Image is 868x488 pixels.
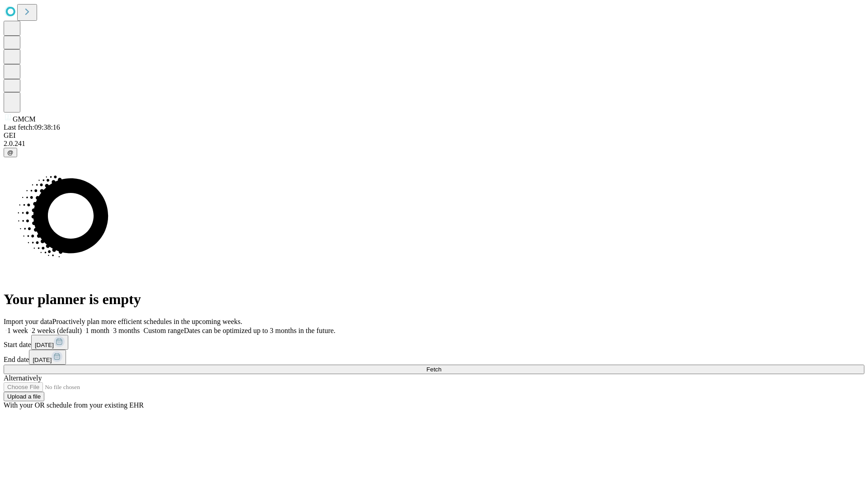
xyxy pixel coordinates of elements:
[13,115,36,123] span: GMCM
[35,342,54,348] span: [DATE]
[33,357,52,363] span: [DATE]
[4,365,864,374] button: Fetch
[32,327,82,334] span: 2 weeks (default)
[4,350,864,365] div: End date
[426,366,441,373] span: Fetch
[4,401,144,409] span: With your OR schedule from your existing EHR
[85,327,109,334] span: 1 month
[4,291,864,308] h1: Your planner is empty
[4,140,864,148] div: 2.0.241
[7,149,14,156] span: @
[4,123,60,131] span: Last fetch: 09:38:16
[184,327,335,334] span: Dates can be optimized up to 3 months in the future.
[4,131,864,140] div: GEI
[113,327,140,334] span: 3 months
[29,350,66,365] button: [DATE]
[7,327,28,334] span: 1 week
[31,335,68,350] button: [DATE]
[52,318,242,325] span: Proactively plan more efficient schedules in the upcoming weeks.
[4,335,864,350] div: Start date
[143,327,184,334] span: Custom range
[4,318,52,325] span: Import your data
[4,392,44,401] button: Upload a file
[4,148,17,157] button: @
[4,374,42,382] span: Alternatively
